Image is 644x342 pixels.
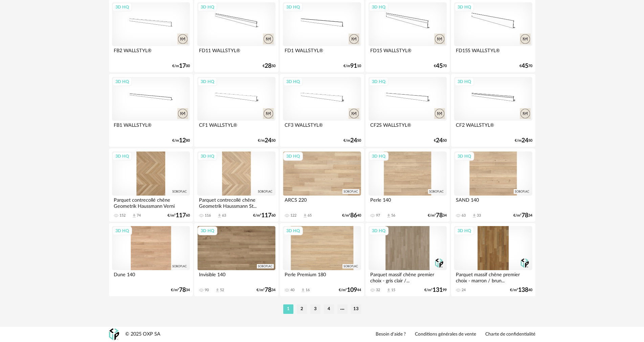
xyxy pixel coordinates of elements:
[283,270,361,284] div: Perle Premium 180
[369,3,388,12] div: 3D HQ
[222,213,226,218] div: 63
[217,213,222,218] span: Download icon
[265,138,271,143] span: 24
[171,288,190,293] div: €/m² 34
[112,196,190,209] div: Parquet contrecollé chêne Geometrik Haussmann Verni
[280,223,364,296] a: 3D HQ Perle Premium 180 40 Download icon 16 €/m²10944
[350,64,357,68] span: 91
[109,328,119,340] img: OXP
[369,196,446,209] div: Perle 140
[477,213,481,218] div: 33
[112,270,190,284] div: Dune 140
[197,121,275,134] div: CF1 WALLSTYL®
[215,288,220,293] span: Download icon
[280,74,364,147] a: 3D HQ CF3 WALLSTYL® €/m2450
[365,74,449,147] a: 3D HQ CF2S WALLSTYL® €2450
[198,77,217,86] div: 3D HQ
[343,64,361,68] div: €/m 10
[179,288,186,293] span: 78
[454,270,532,284] div: Parquet massif chêne premier choix - marron / brun...
[179,64,186,68] span: 17
[172,64,190,68] div: €/m 00
[515,138,532,143] div: €/m 50
[197,46,275,60] div: FD11 WALLSTYL®
[454,196,532,209] div: SAND 140
[303,213,308,218] span: Download icon
[451,223,535,296] a: 3D HQ Parquet massif chêne premier choix - marron / brun... 24 €/m²13840
[205,213,211,218] div: 116
[310,304,320,314] li: 3
[132,213,137,218] span: Download icon
[112,121,190,134] div: FB1 WALLSTYL®
[112,226,132,235] div: 3D HQ
[283,304,293,314] li: 1
[109,148,193,222] a: 3D HQ Parquet contrecollé chêne Geometrik Haussmann Verni 152 Download icon 74 €/m²11760
[283,152,303,161] div: 3D HQ
[369,270,446,284] div: Parquet massif chêne premier choix - gris clair /...
[198,152,217,161] div: 3D HQ
[339,288,361,293] div: €/m² 44
[351,304,361,314] li: 13
[283,3,303,12] div: 3D HQ
[168,213,190,218] div: €/m² 60
[462,213,466,218] div: 63
[376,288,380,293] div: 32
[125,331,160,338] div: © 2025 OXP SA
[485,331,535,338] a: Charte de confidentialité
[253,213,275,218] div: €/m² 60
[342,213,361,218] div: €/m² 40
[376,213,380,218] div: 97
[365,223,449,296] a: 3D HQ Parquet massif chêne premier choix - gris clair /... 32 Download icon 15 €/m²13199
[198,3,217,12] div: 3D HQ
[521,138,528,143] span: 24
[347,288,357,293] span: 109
[391,288,395,293] div: 15
[369,152,388,161] div: 3D HQ
[194,223,278,296] a: 3D HQ Invisible 140 90 Download icon 52 €/m²7834
[220,288,224,293] div: 52
[454,46,532,60] div: FD15S WALLSTYL®
[263,64,275,68] div: € 50
[424,288,447,293] div: €/m² 99
[280,148,364,222] a: 3D HQ ARCS 220 122 Download icon 65 €/m²8640
[454,152,474,161] div: 3D HQ
[365,148,449,222] a: 3D HQ Perle 140 97 Download icon 56 €/m²7834
[265,288,271,293] span: 78
[197,196,275,209] div: Parquet contrecollé chêne Geometrik Haussmann St...
[519,64,532,68] div: € 70
[518,288,528,293] span: 138
[112,152,132,161] div: 3D HQ
[265,64,271,68] span: 28
[109,74,193,147] a: 3D HQ FB1 WALLSTYL® €/m1280
[194,148,278,222] a: 3D HQ Parquet contrecollé chêne Geometrik Haussmann St... 116 Download icon 63 €/m²11760
[454,121,532,134] div: CF2 WALLSTYL®
[283,226,303,235] div: 3D HQ
[290,213,296,218] div: 122
[451,74,535,147] a: 3D HQ CF2 WALLSTYL® €/m2450
[434,138,447,143] div: € 50
[112,77,132,86] div: 3D HQ
[283,77,303,86] div: 3D HQ
[434,64,447,68] div: € 70
[283,196,361,209] div: ARCS 220
[521,213,528,218] span: 78
[109,223,193,296] a: 3D HQ Dune 140 €/m²7834
[432,288,443,293] span: 131
[324,304,334,314] li: 4
[472,213,477,218] span: Download icon
[369,46,446,60] div: FD15 WALLSTYL®
[451,148,535,222] a: 3D HQ SAND 140 63 Download icon 33 €/m²7834
[369,121,446,134] div: CF2S WALLSTYL®
[290,288,294,293] div: 40
[386,288,391,293] span: Download icon
[350,138,357,143] span: 24
[137,213,141,218] div: 74
[350,213,357,218] span: 86
[297,304,307,314] li: 2
[454,77,474,86] div: 3D HQ
[369,226,388,235] div: 3D HQ
[194,74,278,147] a: 3D HQ CF1 WALLSTYL® €/m2450
[428,213,447,218] div: €/m² 34
[513,213,532,218] div: €/m² 34
[391,213,395,218] div: 56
